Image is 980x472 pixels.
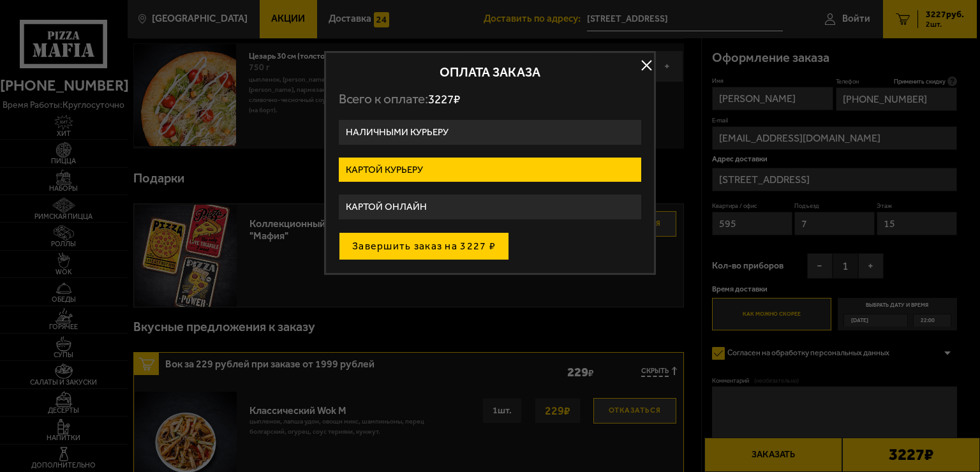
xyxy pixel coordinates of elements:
[339,158,641,182] label: Картой курьеру
[339,91,641,107] p: Всего к оплате:
[339,66,641,78] h2: Оплата заказа
[339,195,641,219] label: Картой онлайн
[339,120,641,145] label: Наличными курьеру
[339,232,509,260] button: Завершить заказ на 3227 ₽
[428,92,460,107] span: 3227 ₽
